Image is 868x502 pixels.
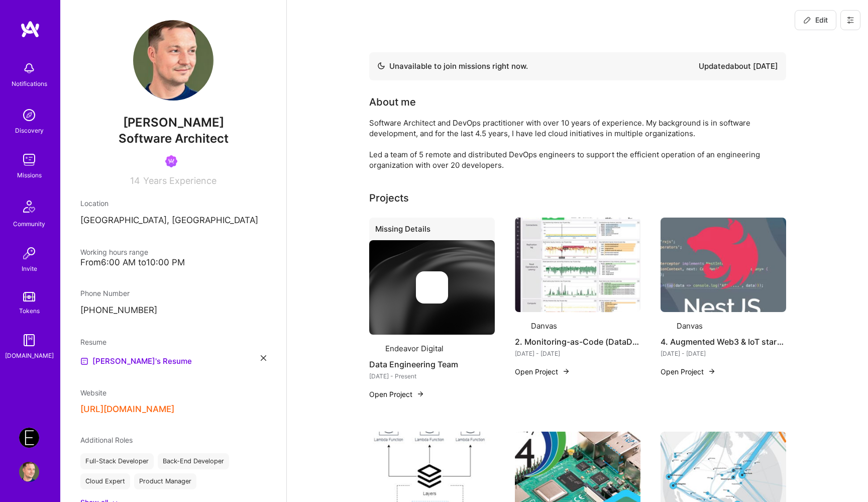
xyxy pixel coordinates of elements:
span: [PERSON_NAME] [80,115,266,130]
img: 4. Augmented Web3 & IoT startup staff in a Developer role [661,218,786,312]
img: 2. Monitoring-as-Code (DataDog) for a startup [515,218,640,312]
button: Open Project [661,366,716,377]
img: bell [19,58,39,78]
div: [DATE] - Present [369,371,495,381]
div: [DATE] - [DATE] [515,348,640,359]
button: Open Project [369,389,424,399]
span: Edit [803,15,828,25]
div: Discovery [15,125,44,136]
span: Working hours range [80,248,148,256]
div: Unavailable to join missions right now. [377,60,528,72]
h4: 2. Monitoring-as-Code (DataDog) for a startup [515,335,640,348]
img: Been on Mission [165,155,177,167]
img: teamwork [19,150,39,170]
div: Cloud Expert [80,473,130,489]
button: Open Project [515,366,570,377]
h4: 4. Augmented Web3 & IoT startup staff in a Developer role [661,335,786,348]
img: tokens [23,292,35,302]
div: Updated about [DATE] [699,60,778,72]
div: Tokens [19,306,40,316]
div: Endeavor Digital [385,343,444,354]
div: Missing Details [369,218,495,244]
a: User Avatar [17,462,42,482]
img: Company logo [416,271,448,304]
div: Notifications [12,78,47,89]
span: Years Experience [143,175,216,186]
img: cover [369,240,495,335]
img: User Avatar [133,20,213,101]
img: Company logo [515,320,527,332]
button: [URL][DOMAIN_NAME] [80,404,174,415]
div: Projects [369,190,409,206]
img: User Avatar [19,462,39,482]
div: Back-End Developer [158,453,229,469]
div: [DATE] - [DATE] [661,348,786,359]
div: Product Manager [134,473,196,489]
div: Community [13,219,45,229]
div: Full-Stack Developer [80,453,154,469]
img: arrow-right [708,367,716,375]
a: [PERSON_NAME]'s Resume [80,355,192,367]
div: Software Architect and DevOps practitioner with over 10 years of experience. My background is in ... [369,118,771,170]
button: Edit [795,10,836,30]
a: Endeavor: Data Team- 3338DES275 [17,428,42,448]
span: Resume [80,338,106,346]
img: Endeavor: Data Team- 3338DES275 [19,428,39,448]
h4: Data Engineering Team [369,358,495,371]
img: discovery [19,105,39,125]
img: Resume [80,357,88,365]
img: Community [17,194,41,219]
img: Company logo [661,320,673,332]
img: arrow-right [416,390,424,398]
span: Additional Roles [80,436,133,444]
p: [GEOGRAPHIC_DATA], [GEOGRAPHIC_DATA] [80,215,266,227]
span: 14 [130,175,140,186]
div: Location [80,198,266,209]
img: Invite [19,243,39,263]
span: Website [80,388,106,397]
img: guide book [19,330,39,350]
div: About me [369,94,416,110]
i: icon Close [261,355,266,361]
p: [PHONE_NUMBER] [80,305,266,317]
div: From 6:00 AM to 10:00 PM [80,257,266,268]
img: arrow-right [562,367,570,375]
span: Software Architect [119,131,229,146]
span: Phone Number [80,289,130,297]
div: Danvas [531,321,557,331]
div: Invite [22,263,37,274]
img: Availability [377,62,385,70]
img: Company logo [369,343,381,355]
div: Danvas [677,321,703,331]
div: [DOMAIN_NAME] [5,350,54,361]
img: logo [20,20,40,38]
div: Missions [17,170,42,180]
